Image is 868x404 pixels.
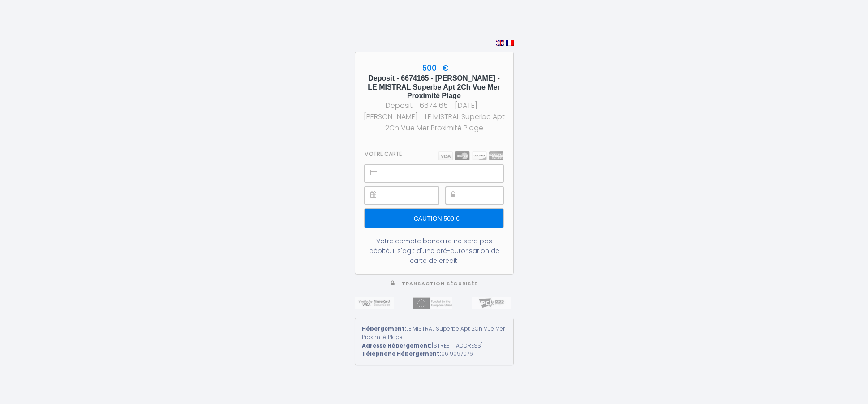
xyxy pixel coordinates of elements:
div: 0619097076 [362,350,507,358]
strong: Téléphone Hébergement: [362,350,441,357]
img: carts.png [438,151,503,160]
h3: Votre carte [365,150,402,157]
img: en.png [496,40,504,46]
iframe: Secure payment input frame [385,165,503,182]
input: Caution 500 € [365,209,503,228]
div: [STREET_ADDRESS] [362,342,507,350]
strong: Adresse Hébergement: [362,342,432,349]
span: 500 € [420,63,448,73]
iframe: Secure payment input frame [466,187,503,204]
strong: Hébergement: [362,325,406,332]
h5: Deposit - 6674165 - [PERSON_NAME] - LE MISTRAL Superbe Apt 2Ch Vue Mer Proximité Plage [363,74,505,100]
span: Transaction sécurisée [402,280,477,287]
div: LE MISTRAL Superbe Apt 2Ch Vue Mer Proximité Plage [362,325,507,342]
div: Deposit - 6674165 - [DATE] - [PERSON_NAME] - LE MISTRAL Superbe Apt 2Ch Vue Mer Proximité Plage [363,100,505,133]
div: Votre compte bancaire ne sera pas débité. Il s'agit d'une pré-autorisation de carte de crédit. [365,236,503,266]
iframe: Secure payment input frame [385,187,438,204]
img: fr.png [506,40,514,46]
